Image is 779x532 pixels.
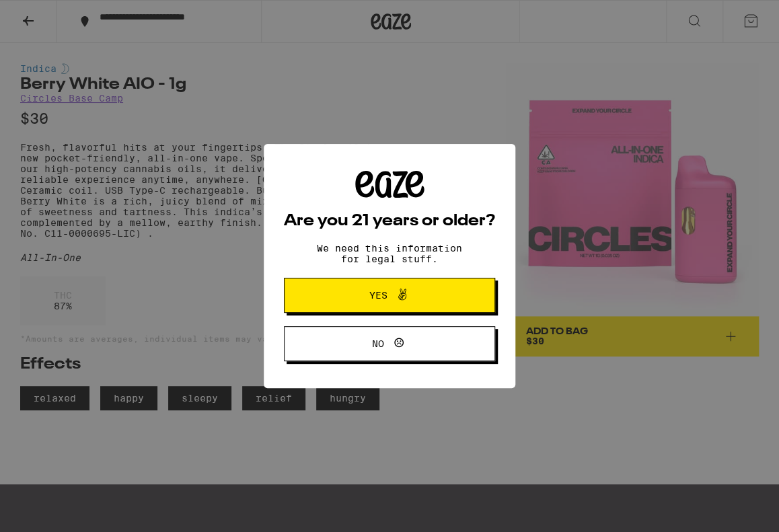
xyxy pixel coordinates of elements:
[305,243,474,264] p: We need this information for legal stuff.
[369,291,387,300] span: Yes
[284,213,495,229] h2: Are you 21 years or older?
[372,339,384,348] span: No
[284,278,495,313] button: Yes
[284,326,495,361] button: No
[8,9,97,20] span: Hi. Need any help?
